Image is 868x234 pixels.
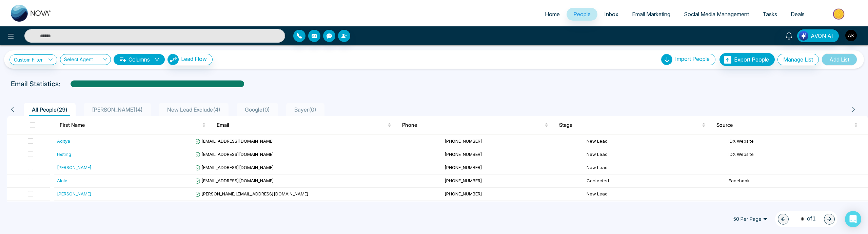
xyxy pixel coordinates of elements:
[728,214,772,225] span: 50 Per Page
[711,116,868,135] th: Source
[811,32,833,40] span: AVON AI
[545,11,560,18] span: Home
[726,148,868,161] td: IDX Website
[815,6,864,22] img: Market-place.gif
[402,121,543,129] span: Phone
[11,79,60,89] p: Email Statistics:
[756,8,784,21] a: Tasks
[554,116,711,135] th: Stage
[597,8,625,21] a: Inbox
[567,8,597,21] a: People
[584,148,726,161] td: New Lead
[763,11,777,18] span: Tasks
[89,106,145,113] span: [PERSON_NAME] ( 4 )
[445,191,482,196] span: [PHONE_NUMBER]
[791,11,805,18] span: Deals
[538,8,567,21] a: Home
[164,106,223,113] span: New Lead Exclude ( 4 )
[195,178,274,183] span: [EMAIL_ADDRESS][DOMAIN_NAME]
[60,121,201,129] span: First Name
[584,174,726,188] td: Contacted
[195,151,274,157] span: [EMAIL_ADDRESS][DOMAIN_NAME]
[799,31,808,41] img: Lead Flow
[445,151,482,157] span: [PHONE_NUMBER]
[726,174,868,188] td: Facebook
[784,8,811,21] a: Deals
[242,106,273,113] span: Google ( 0 )
[114,54,165,65] button: Columnsdown
[167,54,213,65] button: Lead Flow
[168,54,179,65] img: Lead Flow
[632,11,670,18] span: Email Marketing
[154,57,160,62] span: down
[573,11,591,18] span: People
[195,138,274,144] span: [EMAIL_ADDRESS][DOMAIN_NAME]
[719,53,775,66] button: Export People
[716,121,853,129] span: Source
[584,201,726,214] td: New Lead
[684,11,749,18] span: Social Media Management
[584,135,726,148] td: New Lead
[165,54,213,65] a: Lead FlowLead Flow
[217,121,386,129] span: Email
[11,5,52,22] img: Nova CRM Logo
[584,188,726,201] td: New Lead
[57,151,71,158] div: testing
[797,214,816,224] span: of 1
[677,8,756,21] a: Social Media Management
[845,211,861,227] div: Open Intercom Messenger
[559,121,700,129] span: Stage
[195,191,309,196] span: [PERSON_NAME][EMAIL_ADDRESS][DOMAIN_NAME]
[211,116,397,135] th: Email
[445,165,482,170] span: [PHONE_NUMBER]
[625,8,677,21] a: Email Marketing
[397,116,554,135] th: Phone
[777,54,819,65] button: Manage List
[445,138,482,144] span: [PHONE_NUMBER]
[292,106,319,113] span: Bayer ( 0 )
[181,55,207,62] span: Lead Flow
[604,11,618,18] span: Inbox
[29,106,70,113] span: All People ( 29 )
[57,177,67,184] div: Alola
[845,30,857,41] img: User Avatar
[584,161,726,174] td: New Lead
[797,29,839,42] button: AVON AI
[57,138,70,144] div: Aditya
[195,165,274,170] span: [EMAIL_ADDRESS][DOMAIN_NAME]
[57,190,92,197] div: [PERSON_NAME]
[726,135,868,148] td: IDX Website
[445,178,482,183] span: [PHONE_NUMBER]
[9,54,57,65] a: Custom Filter
[734,56,769,63] span: Export People
[54,116,211,135] th: First Name
[675,55,710,62] span: Import People
[57,164,92,171] div: [PERSON_NAME]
